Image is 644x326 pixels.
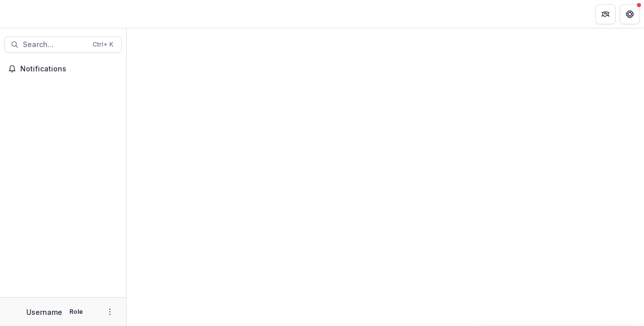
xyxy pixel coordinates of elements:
button: More [104,306,116,318]
p: Username [26,307,62,317]
button: Search... [4,36,122,53]
button: Notifications [4,61,122,77]
button: Partners [595,4,616,24]
p: Role [66,307,86,316]
span: Notifications [20,65,118,73]
span: Search... [23,40,87,49]
div: Ctrl + K [91,39,115,50]
button: Get Help [620,4,640,24]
